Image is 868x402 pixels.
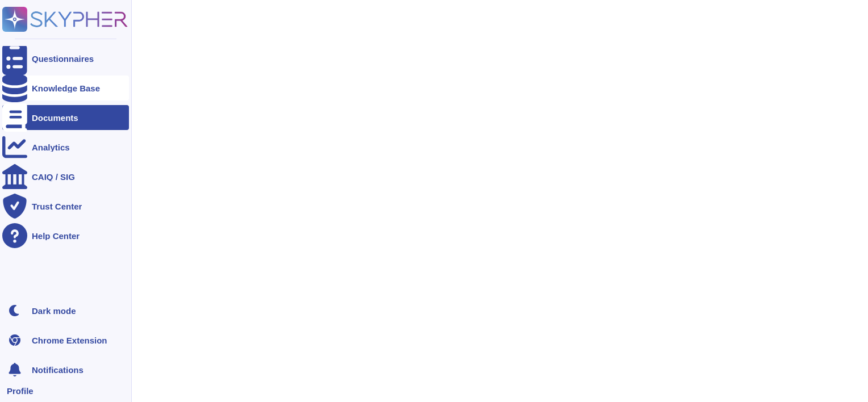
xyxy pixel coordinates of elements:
[32,307,76,315] div: Dark mode
[2,76,129,101] a: Knowledge Base
[32,143,70,152] div: Analytics
[2,46,129,71] a: Questionnaires
[2,135,129,160] a: Analytics
[32,173,75,181] div: CAIQ / SIG
[32,202,82,211] div: Trust Center
[32,55,94,63] div: Questionnaires
[32,232,80,240] div: Help Center
[2,105,129,130] a: Documents
[2,164,129,189] a: CAIQ / SIG
[2,328,129,353] a: Chrome Extension
[32,114,78,122] div: Documents
[2,194,129,219] a: Trust Center
[32,366,84,374] span: Notifications
[7,387,34,395] span: Profile
[2,223,129,248] a: Help Center
[32,336,107,345] div: Chrome Extension
[32,84,100,93] div: Knowledge Base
